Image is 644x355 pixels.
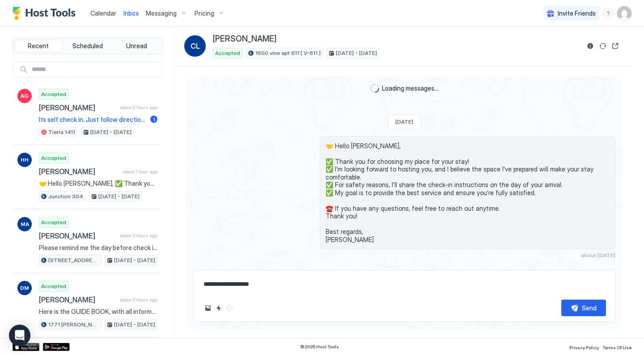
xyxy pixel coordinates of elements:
[41,218,66,226] span: Accepted
[41,90,66,98] span: Accepted
[39,103,116,112] span: [PERSON_NAME]
[569,342,599,351] a: Privacy Policy
[39,116,147,124] span: Its self check in. Just follow direction by the link above. Thank you
[98,192,140,200] span: [DATE] - [DATE]
[48,128,75,136] span: Tierra 1411
[195,9,214,17] span: Pricing
[41,282,66,290] span: Accepted
[43,343,70,351] a: Google Play Store
[585,41,596,51] button: Reservation information
[114,321,155,329] span: [DATE] - [DATE]
[13,343,39,351] a: App Store
[21,220,29,228] span: MA
[90,9,116,17] span: Calendar
[610,41,621,51] button: Open reservation
[336,49,377,57] span: [DATE] - [DATE]
[603,8,614,19] div: menu
[191,41,200,51] span: CL
[255,49,321,57] span: 1600 vine apt 611 [ V-611 ]
[39,180,157,188] span: 🤝 Hello [PERSON_NAME], ✅ Thank you for choosing my place for your stay! ✅ I'm looking forward to ...
[213,303,224,313] button: Quick reply
[120,233,157,238] span: about 2 hours ago
[370,84,379,93] div: loading
[39,295,116,304] span: [PERSON_NAME]
[39,308,157,316] span: Here is the GUIDE BOOK, with all information as Wifi, Pool, Gym, Trash Chute, etc.: [URL][DOMAIN_...
[39,244,157,252] span: Please remind me the day before check in regarding crib. Thank you
[21,156,29,164] span: HH
[558,9,596,17] span: Invite Friends
[28,62,161,77] input: Input Field
[213,34,276,44] span: [PERSON_NAME]
[48,321,99,329] span: 1771 [PERSON_NAME] apt 205 [MCc-205]
[582,303,597,313] div: Send
[617,6,631,21] div: User profile
[48,192,83,200] span: Junction 304
[39,167,119,176] span: [PERSON_NAME]
[39,231,116,240] span: [PERSON_NAME]
[13,7,80,20] a: Host Tools Logo
[581,252,615,259] span: about [DATE]
[602,342,631,351] a: Terms Of Use
[28,42,49,50] span: Recent
[123,169,157,175] span: about 1 hour ago
[48,256,99,264] span: [STREET_ADDRESS]
[123,9,139,17] span: Inbox
[326,142,610,244] span: 🤝 Hello [PERSON_NAME], ✅ Thank you for choosing my place for your stay! ✅ I'm looking forward to ...
[41,154,66,162] span: Accepted
[203,303,213,313] button: Upload image
[300,344,339,350] span: © 2025 Host Tools
[9,325,30,346] div: Open Intercom Messenger
[123,8,139,18] a: Inbox
[113,40,160,52] button: Unread
[215,49,240,57] span: Accepted
[20,284,29,292] span: DM
[153,116,155,123] span: 1
[126,42,147,50] span: Unread
[64,40,111,52] button: Scheduled
[90,128,131,136] span: [DATE] - [DATE]
[13,38,162,54] div: tab-group
[90,8,116,18] a: Calendar
[602,345,631,350] span: Terms Of Use
[561,300,606,316] button: Send
[114,256,155,264] span: [DATE] - [DATE]
[120,104,157,110] span: about 2 hours ago
[569,345,599,350] span: Privacy Policy
[395,118,413,125] span: [DATE]
[72,42,103,50] span: Scheduled
[15,40,62,52] button: Recent
[382,84,438,92] span: Loading messages...
[120,297,157,303] span: about 2 hours ago
[21,92,29,100] span: AG
[146,9,177,17] span: Messaging
[597,41,608,51] button: Sync reservation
